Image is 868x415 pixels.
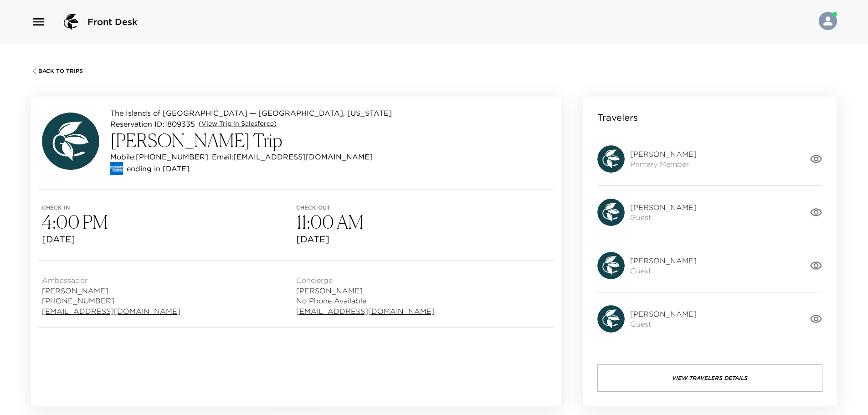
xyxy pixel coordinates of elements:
span: [PERSON_NAME] [630,149,697,159]
p: Reservation ID: 1809335 [110,118,195,129]
p: ending in [DATE] [127,163,190,174]
a: [EMAIL_ADDRESS][DOMAIN_NAME] [296,306,435,316]
img: logo [60,11,82,33]
button: Back To Trips [31,67,83,75]
span: [PERSON_NAME] [630,256,697,266]
span: Guest [630,319,697,329]
span: Primary Member [630,159,697,169]
span: [PERSON_NAME] [296,286,435,296]
span: Check in [42,205,296,211]
p: Mobile: [PHONE_NUMBER] [110,151,208,162]
span: [PHONE_NUMBER] [42,296,180,306]
img: credit card type [110,162,123,175]
p: The Islands of [GEOGRAPHIC_DATA] — [GEOGRAPHIC_DATA], [US_STATE] [110,108,392,118]
span: [DATE] [42,233,296,246]
a: (View Trip in Salesforce) [199,119,277,128]
span: Concierge [296,275,435,285]
img: avatar.4afec266560d411620d96f9f038fe73f.svg [597,305,625,333]
img: User [819,12,837,30]
button: View Travelers Details [597,364,822,392]
span: No Phone Available [296,296,435,306]
span: Check out [296,205,550,211]
img: avatar.4afec266560d411620d96f9f038fe73f.svg [597,199,625,226]
span: Guest [630,212,697,222]
span: Back To Trips [38,68,83,74]
h3: 11:00 AM [296,211,550,233]
span: Guest [630,266,697,276]
span: [DATE] [296,233,550,246]
img: avatar.4afec266560d411620d96f9f038fe73f.svg [597,145,625,173]
span: [PERSON_NAME] [630,202,697,212]
span: [PERSON_NAME] [630,309,697,319]
img: avatar.4afec266560d411620d96f9f038fe73f.svg [42,113,99,170]
h3: [PERSON_NAME] Trip [110,129,392,151]
span: Front Desk [87,15,138,28]
span: Ambassador [42,275,180,285]
p: Travelers [597,111,638,124]
a: [EMAIL_ADDRESS][DOMAIN_NAME] [42,306,180,316]
h3: 4:00 PM [42,211,296,233]
span: [PERSON_NAME] [42,286,180,296]
p: Email: [EMAIL_ADDRESS][DOMAIN_NAME] [212,151,373,162]
img: avatar.4afec266560d411620d96f9f038fe73f.svg [597,252,625,279]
